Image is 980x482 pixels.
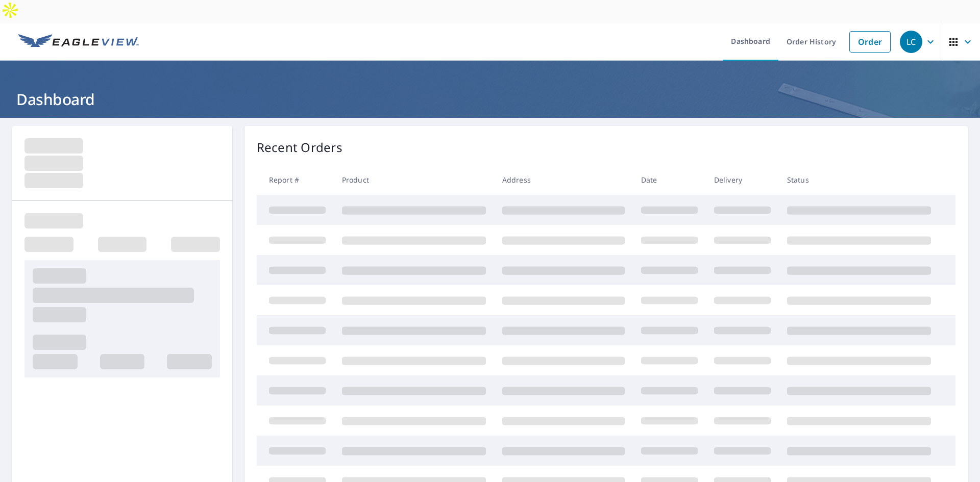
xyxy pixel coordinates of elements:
[257,165,334,195] th: Report #
[900,31,922,53] div: LC
[633,165,706,195] th: Date
[896,23,943,61] button: LC
[706,165,779,195] th: Delivery
[494,165,633,195] th: Address
[18,34,139,49] img: EV Logo
[723,23,778,61] a: Dashboard
[12,23,145,61] a: EV Logo
[334,165,494,195] th: Product
[12,89,968,110] h1: Dashboard
[849,31,891,53] a: Order
[778,23,844,61] a: Order History
[257,138,342,157] p: Recent Orders
[779,165,939,195] th: Status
